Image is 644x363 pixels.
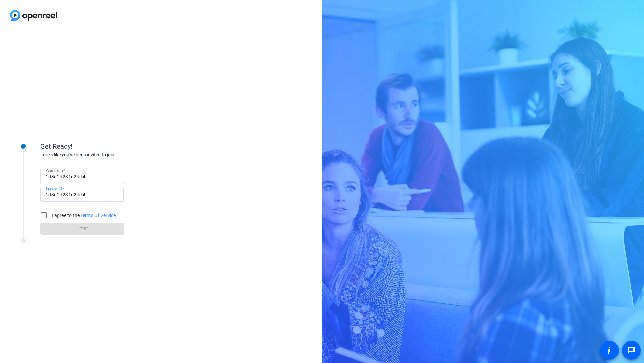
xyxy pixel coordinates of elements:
[46,186,63,190] mat-label: Session ID
[627,346,635,354] mat-icon: message
[50,212,116,219] label: I agree to the
[46,168,63,172] mat-label: Your name
[80,213,116,218] a: Terms Of Service
[40,141,174,151] div: Get Ready!
[605,346,613,354] mat-icon: accessibility
[40,151,174,158] div: Looks like you've been invited to join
